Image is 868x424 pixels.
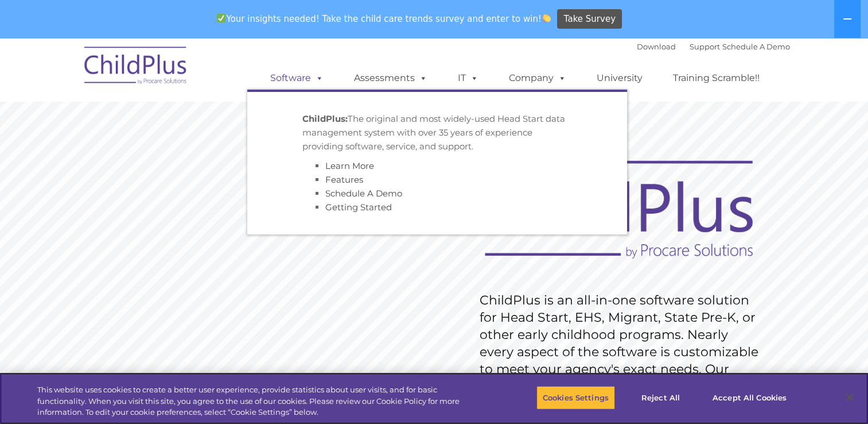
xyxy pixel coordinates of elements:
img: 👏 [542,14,551,22]
a: Schedule A Demo [325,188,402,199]
div: This website uses cookies to create a better user experience, provide statistics about user visit... [37,384,477,418]
p: The original and most widely-used Head Start data management system with over 35 years of experie... [302,112,572,153]
a: University [585,67,654,90]
font: | [637,42,790,51]
a: Features [325,174,363,185]
img: ✅ [217,14,225,22]
button: Reject All [625,386,696,410]
a: Take Survey [557,9,622,29]
a: Learn More [325,160,374,171]
strong: ChildPlus: [302,113,348,124]
a: Assessments [342,67,439,90]
button: Close [837,385,862,410]
a: IT [446,67,490,90]
span: Your insights needed! Take the child care trends survey and enter to win! [212,7,556,30]
a: Getting Started [325,202,392,213]
a: Support [690,42,720,51]
button: Cookies Settings [536,386,615,410]
a: Training Scramble!! [661,67,771,90]
button: Accept All Cookies [706,386,793,410]
a: Schedule A Demo [722,42,790,51]
a: Company [497,67,578,90]
rs-layer: ChildPlus is an all-in-one software solution for Head Start, EHS, Migrant, State Pre-K, or other ... [480,292,764,413]
a: Software [259,67,335,90]
span: Take Survey [564,9,616,29]
img: ChildPlus by Procare Solutions [79,38,193,96]
a: Download [637,42,676,51]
